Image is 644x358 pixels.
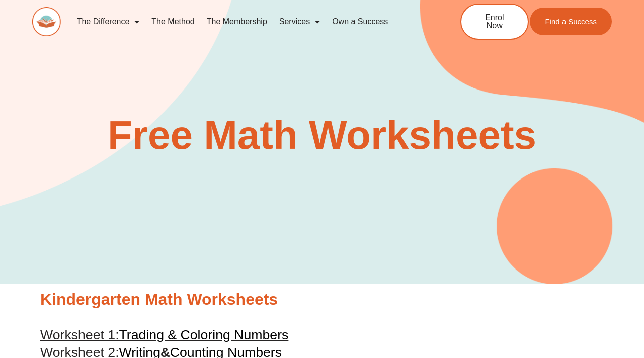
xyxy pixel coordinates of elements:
[476,14,513,30] span: Enrol Now
[40,289,604,310] h2: Kindergarten Math Worksheets
[460,4,529,40] a: Enrol Now
[145,10,200,33] a: The Method
[40,327,288,342] a: Worksheet 1:Trading & Coloring Numbers
[326,10,394,33] a: Own a Success
[71,10,428,33] nav: Menu
[201,10,273,33] a: The Membership
[71,10,146,33] a: The Difference
[545,18,597,25] span: Find a Success
[35,115,609,155] h2: Free Math Worksheets
[119,327,289,342] span: Trading & Coloring Numbers
[530,8,612,35] a: Find a Success
[40,327,119,342] span: Worksheet 1:
[273,10,326,33] a: Services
